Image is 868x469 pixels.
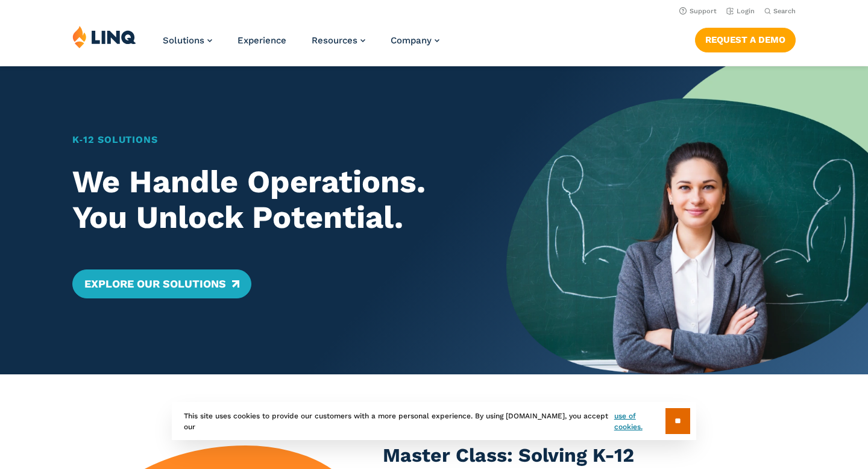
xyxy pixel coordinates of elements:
[163,35,212,46] a: Solutions
[773,7,796,15] span: Search
[726,7,755,15] a: Login
[72,269,251,298] a: Explore Our Solutions
[72,133,471,147] h1: K‑12 Solutions
[72,25,136,48] img: LINQ | K‑12 Software
[506,66,868,374] img: Home Banner
[614,411,665,432] a: use of cookies.
[695,25,796,52] nav: Button Navigation
[764,7,796,16] button: Open Search Bar
[172,402,696,440] div: This site uses cookies to provide our customers with a more personal experience. By using [DOMAIN...
[391,35,439,46] a: Company
[312,35,357,46] span: Resources
[679,7,717,15] a: Support
[312,35,365,46] a: Resources
[237,35,286,46] a: Experience
[391,35,432,46] span: Company
[72,164,471,236] h2: We Handle Operations. You Unlock Potential.
[163,25,439,65] nav: Primary Navigation
[163,35,204,46] span: Solutions
[695,28,796,52] a: Request a Demo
